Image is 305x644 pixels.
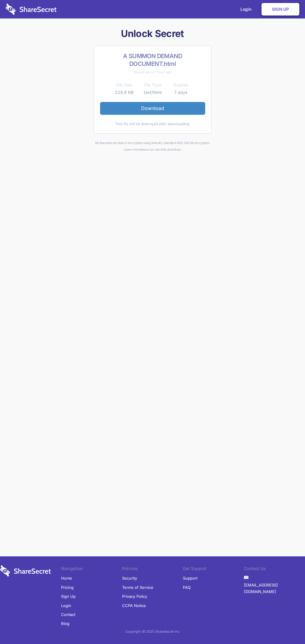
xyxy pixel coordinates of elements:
[122,565,183,574] li: Policies
[244,565,305,574] li: Contact Us
[183,565,244,574] li: Get Support
[61,592,76,601] a: Sign Up
[61,601,71,610] a: Login
[244,580,305,596] a: [EMAIL_ADDRESS][DOMAIN_NAME]
[183,583,191,592] a: FAQ
[122,574,137,583] a: Security
[110,81,139,89] th: File Size
[110,89,139,96] td: 228.6 KB
[61,610,75,619] a: Contact
[100,52,205,68] h2: A SUMMON DEMAND DOCUMENT.html
[122,583,153,592] a: Terms of Service
[124,148,141,151] a: Learn more
[61,619,69,628] a: Blog
[262,3,299,16] a: Sign Up
[122,601,146,610] a: CCPA Notice
[122,592,147,601] a: Privacy Policy
[100,69,205,75] div: Shared about 1 hour ago
[61,583,74,592] a: Pricing
[167,89,195,96] td: 7 days
[139,81,167,89] th: File Type
[183,574,197,583] a: Support
[100,102,205,114] a: Download
[167,81,195,89] th: Expires
[139,89,167,96] td: text/html
[100,121,205,127] div: This file will be destroyed after downloading.
[6,4,57,15] img: logo-wordmark-white-trans-d4663122ce5f474addd5e946df7df03e33cb6a1c49d2221995e7729f52c070b2.svg
[61,565,122,574] li: Navigation
[61,574,72,583] a: Home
